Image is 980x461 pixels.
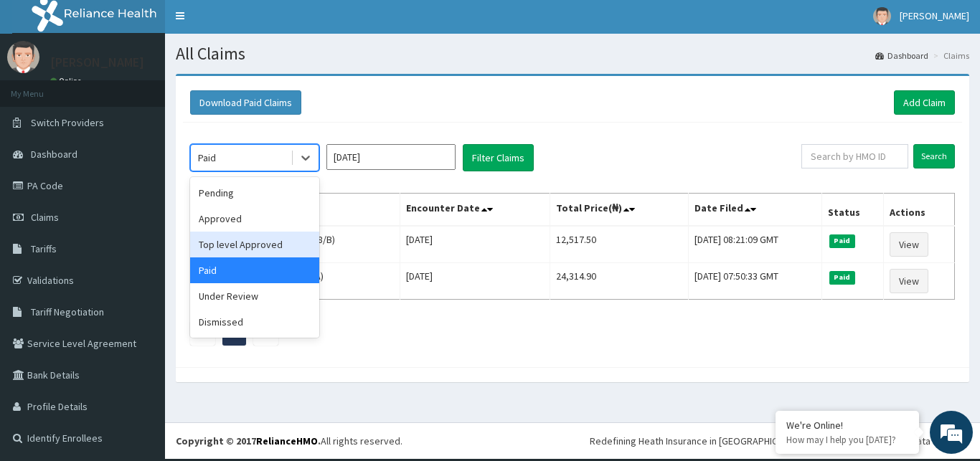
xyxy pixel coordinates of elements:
td: [DATE] [400,226,550,263]
a: View [890,269,928,293]
div: Minimize live chat window [235,7,270,42]
input: Search by HMO ID [801,144,908,168]
button: Filter Claims [463,144,534,171]
a: View [890,232,928,257]
td: 12,517.50 [550,226,688,263]
div: Redefining Heath Insurance in [GEOGRAPHIC_DATA] using Telemedicine and Data Science! [590,434,969,448]
a: Online [50,76,85,86]
th: Date Filed [688,194,821,227]
td: [DATE] 07:50:33 GMT [688,263,821,300]
th: Total Price(₦) [550,194,688,227]
div: Chat with us now [75,80,241,99]
td: 24,314.90 [550,263,688,300]
div: Top level Approved [190,232,319,257]
span: Paid [829,234,855,247]
button: Download Paid Claims [190,90,301,115]
p: [PERSON_NAME] [50,56,144,69]
span: Claims [31,211,59,224]
div: Paid [190,257,319,283]
img: User Image [7,41,39,73]
span: We're online! [83,139,198,284]
td: [DATE] [400,263,550,300]
th: Encounter Date [400,194,550,227]
h1: All Claims [176,44,969,63]
input: Select Month and Year [326,144,456,170]
textarea: Type your message and hit 'Enter' [7,308,273,358]
img: d_794563401_company_1708531726252_794563401 [27,72,58,108]
div: Paid [198,151,216,165]
div: We're Online! [786,419,908,432]
li: Claims [930,49,969,62]
span: Tariff Negotiation [31,305,104,318]
img: User Image [873,7,891,25]
a: Dashboard [875,49,928,62]
a: Add Claim [894,90,955,115]
span: Switch Providers [31,116,104,129]
div: Under Review [190,283,319,309]
strong: Copyright © 2017 . [176,434,321,447]
th: Actions [884,194,955,227]
th: Status [822,194,884,227]
div: Dismissed [190,309,319,335]
span: Tariffs [31,242,57,255]
span: Dashboard [31,148,77,161]
span: [PERSON_NAME] [900,9,969,22]
p: How may I help you today? [786,434,908,446]
span: Paid [829,271,855,284]
td: [DATE] 08:21:09 GMT [688,226,821,263]
a: RelianceHMO [256,434,318,447]
div: Pending [190,180,319,206]
div: Approved [190,206,319,232]
footer: All rights reserved. [165,422,980,459]
input: Search [913,144,955,168]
